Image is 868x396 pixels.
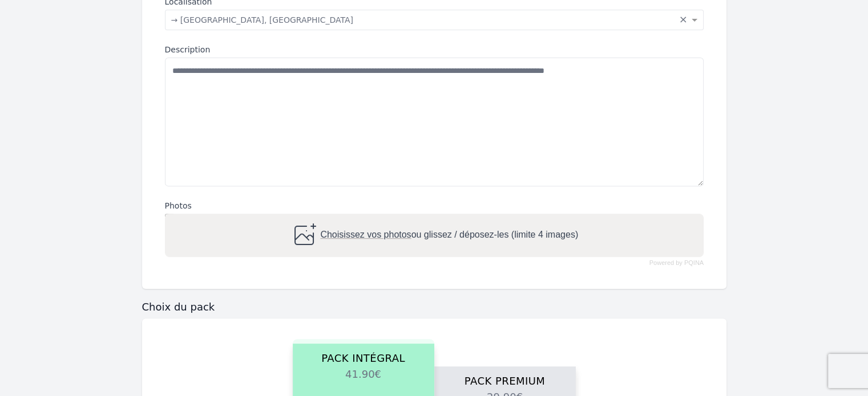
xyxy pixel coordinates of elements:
span: Clear all [679,14,689,26]
h1: Pack Intégral [306,344,421,366]
div: ou glissez / déposez-les (limite 4 images) [290,222,578,249]
span: Choisissez vos photos [320,230,411,240]
h3: Choix du pack [142,300,726,314]
label: Description [165,44,704,55]
label: Photos [165,200,704,211]
a: Powered by PQINA [649,260,703,266]
h1: Pack Premium [448,366,562,389]
h2: 41.90€ [306,366,421,396]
